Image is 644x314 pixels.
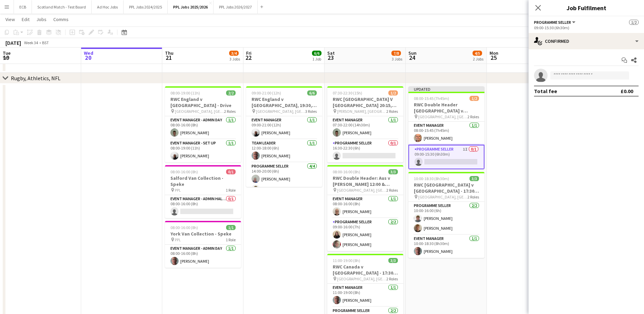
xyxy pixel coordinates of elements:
span: 2 Roles [386,188,398,193]
span: Sat [327,50,335,56]
h3: RWC England v [GEOGRAPHIC_DATA], 19:30, [GEOGRAPHIC_DATA] [246,96,322,108]
span: 11:00-19:00 (8h) [333,258,360,263]
span: [GEOGRAPHIC_DATA], [GEOGRAPHIC_DATA] [418,114,467,119]
app-card-role: Event Manager1/109:00-21:00 (12h)[PERSON_NAME] [246,116,322,139]
span: 22 [245,54,252,62]
span: 1/2 [388,90,398,95]
app-card-role: Programme Seller2/209:00-16:00 (7h)[PERSON_NAME][PERSON_NAME] [327,218,403,251]
div: Rugby, Athletics, NFL [11,75,60,82]
button: Programme Seller [534,20,576,25]
span: 3 Roles [305,109,317,114]
app-card-role: Event Manager1/110:00-18:30 (8h30m)[PERSON_NAME] [408,235,484,258]
app-card-role: Event Manager1/107:30-22:00 (14h30m)[PERSON_NAME] [327,116,403,139]
span: 7/8 [391,51,401,56]
span: View [5,16,15,22]
app-job-card: Updated08:00-15:45 (7h45m)1/2RWC Double Header [GEOGRAPHIC_DATA] v [GEOGRAPHIC_DATA] 12:00 & [GEO... [408,86,484,169]
span: [GEOGRAPHIC_DATA], [GEOGRAPHIC_DATA] [256,109,305,114]
app-job-card: 07:30-22:30 (15h)1/2RWC [GEOGRAPHIC_DATA] V [GEOGRAPHIC_DATA] 20:15, [GEOGRAPHIC_DATA] [PERSON_NA... [327,86,403,162]
span: 2/2 [226,90,236,95]
app-card-role: Programme Seller4/414:00-20:00 (6h)[PERSON_NAME][PERSON_NAME] [246,162,322,215]
app-card-role: Programme Seller1I0/109:00-15:30 (6h30m) [408,145,484,169]
h3: RWC [GEOGRAPHIC_DATA] v [GEOGRAPHIC_DATA] - 17:30, [GEOGRAPHIC_DATA] [408,182,484,194]
span: Jobs [36,16,47,22]
button: PPL Jobs 2025/2026 [168,0,214,14]
a: Jobs [34,15,49,24]
button: Scotland Match - Test Board [32,0,92,14]
div: BST [42,40,49,45]
span: 20 [83,54,93,62]
span: Fri [246,50,252,56]
div: £0.00 [621,88,633,94]
button: ECB [14,0,32,14]
span: 21 [164,54,173,62]
div: 3 Jobs [229,56,240,62]
span: [GEOGRAPHIC_DATA], [GEOGRAPHIC_DATA] [175,109,224,114]
app-card-role: Event Manager1/108:00-15:45 (7h45m)[PERSON_NAME] [408,122,484,145]
span: Mon [490,50,498,56]
span: 09:00-21:00 (12h) [252,90,281,95]
h3: York Van Collection - Speke [165,231,241,237]
app-card-role: Event Manager - Set up1/108:00-19:00 (11h)[PERSON_NAME] [165,139,241,162]
span: 10:00-18:30 (8h30m) [414,176,449,181]
h3: RWC England v [GEOGRAPHIC_DATA] - Drive [165,96,241,108]
app-card-role: Event Manager - Admin Half Day0/108:00-16:00 (8h) [165,195,241,218]
span: 19 [2,54,11,62]
app-card-role: Team Leader1/112:00-18:00 (6h)[PERSON_NAME] [246,139,322,162]
a: Edit [19,15,32,24]
span: 25 [489,54,498,62]
div: [DATE] [5,39,21,46]
h3: RWC Canada v [GEOGRAPHIC_DATA] - 17:30, [GEOGRAPHIC_DATA] [327,264,403,276]
span: 3/3 [388,258,398,263]
span: 1/2 [470,96,479,101]
span: 6/6 [307,90,317,95]
app-job-card: 09:00-21:00 (12h)6/6RWC England v [GEOGRAPHIC_DATA], 19:30, [GEOGRAPHIC_DATA] [GEOGRAPHIC_DATA], ... [246,86,322,187]
span: 1/1 [226,225,236,230]
app-card-role: Programme Seller0/116:30-22:30 (6h) [327,139,403,162]
h3: RWC Double Header: Aus v [PERSON_NAME] 12:00 & [PERSON_NAME] v Wal 14:45 - [GEOGRAPHIC_DATA], [GE... [327,175,403,187]
span: 3/3 [388,169,398,174]
span: [GEOGRAPHIC_DATA], [GEOGRAPHIC_DATA] [418,194,467,199]
app-job-card: 10:00-18:30 (8h30m)3/3RWC [GEOGRAPHIC_DATA] v [GEOGRAPHIC_DATA] - 17:30, [GEOGRAPHIC_DATA] [GEOGR... [408,172,484,258]
span: 3/4 [229,51,239,56]
app-card-role: Programme Seller2/210:00-16:00 (6h)[PERSON_NAME][PERSON_NAME] [408,202,484,235]
span: 07:30-22:30 (15h) [333,90,362,95]
div: Updated [408,86,484,92]
span: [GEOGRAPHIC_DATA], [GEOGRAPHIC_DATA] [337,276,386,281]
app-card-role: Event Manager - Admin Day1/108:00-16:00 (8h)[PERSON_NAME] [165,245,241,268]
span: Wed [84,50,93,56]
span: Sun [408,50,417,56]
span: 2 Roles [386,109,398,114]
span: 1 Role [226,188,236,193]
div: 3 Jobs [392,56,402,62]
span: Tue [3,50,11,56]
h3: RWC Double Header [GEOGRAPHIC_DATA] v [GEOGRAPHIC_DATA] 12:00 & [GEOGRAPHIC_DATA] v [GEOGRAPHIC_D... [408,102,484,114]
app-card-role: Event Manager - Admin Day1/108:00-16:00 (8h)[PERSON_NAME] [165,116,241,139]
div: Total fee [534,88,557,94]
span: 24 [407,54,417,62]
app-job-card: 08:00-16:00 (8h)1/1York Van Collection - Speke PPL1 RoleEvent Manager - Admin Day1/108:00-16:00 (... [165,221,241,268]
button: PPL Jobs 2024/2025 [124,0,168,14]
span: Comms [53,16,69,22]
app-job-card: 08:00-19:00 (11h)2/2RWC England v [GEOGRAPHIC_DATA] - Drive [GEOGRAPHIC_DATA], [GEOGRAPHIC_DATA]2... [165,86,241,162]
span: 0/1 [226,169,236,174]
span: 23 [326,54,335,62]
div: Confirmed [529,33,644,49]
span: PPL [175,237,181,242]
span: 2 Roles [467,114,479,119]
app-job-card: 08:00-16:00 (8h)0/1Salford Van Collection - Speke PPL1 RoleEvent Manager - Admin Half Day0/108:00... [165,165,241,218]
app-card-role: Event Manager1/111:00-19:00 (8h)[PERSON_NAME] [327,284,403,307]
h3: RWC [GEOGRAPHIC_DATA] V [GEOGRAPHIC_DATA] 20:15, [GEOGRAPHIC_DATA] [327,96,403,108]
span: 1/2 [629,20,639,25]
span: 4/5 [473,51,482,56]
span: 3/3 [470,176,479,181]
button: Ad Hoc Jobs [92,0,124,14]
span: [GEOGRAPHIC_DATA], [GEOGRAPHIC_DATA] [337,188,386,193]
h3: Job Fulfilment [529,3,644,12]
span: 08:00-19:00 (11h) [170,90,200,95]
div: 09:00-15:30 (6h30m) [534,25,639,30]
span: Programme Seller [534,20,571,25]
